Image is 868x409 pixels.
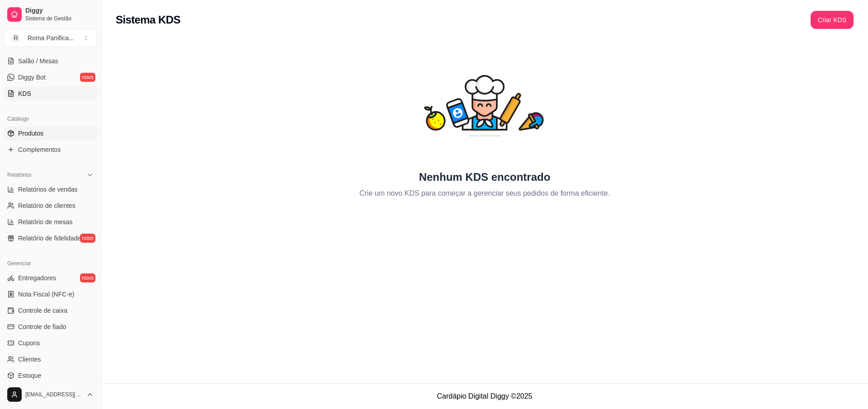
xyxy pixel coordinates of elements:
div: Roma Panifica ... [28,33,74,42]
span: Estoque [18,371,41,380]
div: Catálogo [4,112,97,126]
button: [EMAIL_ADDRESS][DOMAIN_NAME] [4,384,97,405]
a: Entregadoresnovo [4,271,97,285]
a: Salão / Mesas [4,54,97,68]
span: Nota Fiscal (NFC-e) [18,290,74,299]
a: Controle de caixa [4,303,97,318]
a: Relatório de mesas [4,215,97,229]
h2: Nenhum KDS encontrado [419,170,551,184]
span: Relatório de clientes [18,201,75,210]
a: Complementos [4,142,97,157]
span: Relatório de mesas [18,217,73,226]
button: Criar KDS [811,11,854,29]
p: Crie um novo KDS para começar a gerenciar seus pedidos de forma eficiente. [359,188,610,199]
span: Relatório de fidelidade [18,234,81,243]
span: Entregadores [18,273,56,282]
span: R [11,33,20,42]
footer: Cardápio Digital Diggy © 2025 [101,383,868,409]
span: Salão / Mesas [18,56,58,66]
button: Select a team [4,29,97,47]
a: Controle de fiado [4,320,97,334]
a: Relatórios de vendas [4,182,97,197]
span: Cupons [18,338,40,348]
a: DiggySistema de Gestão [4,4,97,25]
a: Relatório de clientes [4,198,97,213]
a: Clientes [4,352,97,367]
span: Complementos [18,145,61,154]
a: Nota Fiscal (NFC-e) [4,287,97,301]
span: Clientes [18,355,41,364]
span: Sistema de Gestão [25,15,94,22]
a: Estoque [4,368,97,383]
span: Diggy Bot [18,73,46,82]
div: animation [420,40,550,170]
span: Relatórios de vendas [18,185,78,194]
h2: Sistema KDS [116,13,180,27]
a: Produtos [4,126,97,141]
span: Controle de caixa [18,306,67,315]
div: Gerenciar [4,256,97,271]
span: Relatórios [7,171,32,179]
span: Diggy [25,7,94,15]
span: Controle de fiado [18,322,66,331]
a: Cupons [4,336,97,350]
span: Produtos [18,129,43,138]
span: KDS [18,89,31,98]
a: Relatório de fidelidadenovo [4,231,97,245]
a: KDS [4,86,97,101]
span: [EMAIL_ADDRESS][DOMAIN_NAME] [25,391,83,398]
a: Diggy Botnovo [4,70,97,85]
